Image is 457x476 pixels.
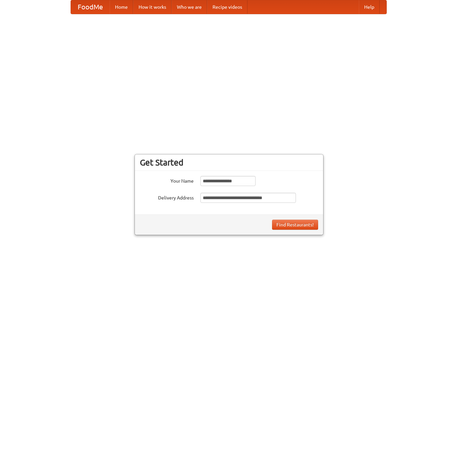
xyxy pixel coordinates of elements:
a: FoodMe [71,0,110,14]
button: Find Restaurants! [272,220,318,230]
h3: Get Started [140,157,318,168]
a: Home [110,0,133,14]
label: Your Name [140,176,194,184]
label: Delivery Address [140,193,194,201]
a: Recipe videos [207,0,247,14]
a: Who we are [172,0,207,14]
a: Help [359,0,380,14]
a: How it works [133,0,172,14]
